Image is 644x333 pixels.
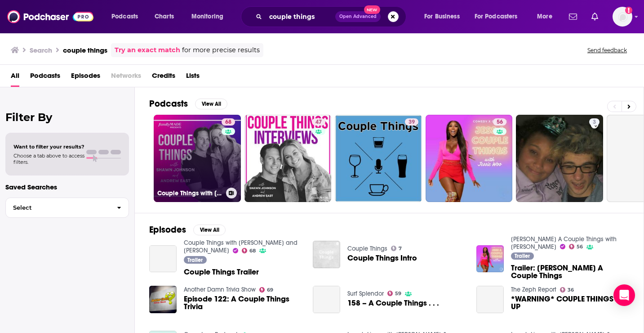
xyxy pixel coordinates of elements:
[476,286,504,313] a: *WARNING* COUPLE THINGS ARE UP
[585,46,630,54] button: Send feedback
[426,115,513,202] a: 56
[111,68,141,87] span: Networks
[589,118,600,126] a: 3
[391,246,402,251] a: 7
[537,10,552,23] span: More
[193,225,226,235] button: View All
[182,45,260,55] span: for more precise results
[312,118,325,126] a: 47
[149,98,188,109] h2: Podcasts
[157,189,222,197] h3: Couple Things with [PERSON_NAME] and [PERSON_NAME]
[184,286,256,293] a: Another Damn Trivia Show
[222,118,235,126] a: 68
[244,115,332,202] a: 47
[5,198,129,218] button: Select
[399,247,402,251] span: 7
[613,7,632,27] button: Show profile menu
[569,244,583,249] a: 56
[184,268,259,276] a: Couple Things Trailer
[364,5,380,14] span: New
[511,264,629,279] span: Trailer: [PERSON_NAME] A Couple Things
[149,98,227,109] a: PodcastsView All
[613,7,632,27] img: User Profile
[475,10,518,23] span: For Podcasters
[149,286,177,313] img: Episode 122: A Couple Things Trivia
[249,249,256,253] span: 68
[105,9,150,24] button: open menu
[387,291,402,296] a: 59
[111,10,138,23] span: Podcasts
[259,287,274,292] a: 69
[152,68,175,87] a: Credits
[71,68,100,87] a: Episodes
[493,118,506,126] a: 56
[405,118,418,126] a: 39
[531,9,564,24] button: open menu
[511,235,617,251] a: Jess A Couple Things with Jessie Woo
[249,6,415,27] div: Search podcasts, credits, & more...
[115,45,180,55] a: Try an exact match
[315,118,322,127] span: 47
[613,284,635,306] div: Open Intercom Messenger
[424,10,460,23] span: For Business
[154,115,241,202] a: 68Couple Things with [PERSON_NAME] and [PERSON_NAME]
[516,115,603,202] a: 3
[185,9,235,24] button: open menu
[515,253,530,259] span: Trailer
[242,248,256,253] a: 68
[5,183,129,191] p: Saved Searches
[11,68,19,87] a: All
[511,264,629,279] a: Trailer: Jess A Couple Things
[266,9,335,24] input: Search podcasts, credits, & more...
[155,10,174,23] span: Charts
[511,295,629,310] a: *WARNING* COUPLE THINGS ARE UP
[593,118,596,127] span: 3
[469,9,531,24] button: open menu
[568,288,574,292] span: 36
[347,254,417,262] a: Couple Things Intro
[565,9,581,24] a: Show notifications dropdown
[613,7,632,27] span: Logged in as christinasburch
[313,286,340,313] a: 158 – A Couple Things . . .
[149,224,226,235] a: EpisodesView All
[30,46,52,54] h3: Search
[187,257,203,263] span: Trailer
[225,118,231,127] span: 68
[184,239,298,254] a: Couple Things with Shawn and Andrew
[577,245,583,249] span: 56
[347,299,439,307] a: 158 – A Couple Things . . .
[149,9,179,24] a: Charts
[7,8,93,25] img: Podchaser - Follow, Share and Rate Podcasts
[149,245,177,273] a: Couple Things Trailer
[335,115,422,202] a: 39
[313,241,340,268] a: Couple Things Intro
[347,245,387,252] a: Couple Things
[511,286,556,293] a: The Zeph Report
[191,10,223,23] span: Monitoring
[184,295,302,310] a: Episode 122: A Couple Things Trivia
[409,118,415,127] span: 39
[497,118,503,127] span: 56
[30,68,60,87] a: Podcasts
[13,153,84,165] span: Choose a tab above to access filters.
[335,11,381,22] button: Open AdvancedNew
[347,290,384,297] a: Surf Splendor
[63,46,107,54] h3: couple things
[476,245,504,273] img: Trailer: Jess A Couple Things
[5,111,129,124] h2: Filter By
[186,68,200,87] a: Lists
[418,9,471,24] button: open menu
[395,292,401,296] span: 59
